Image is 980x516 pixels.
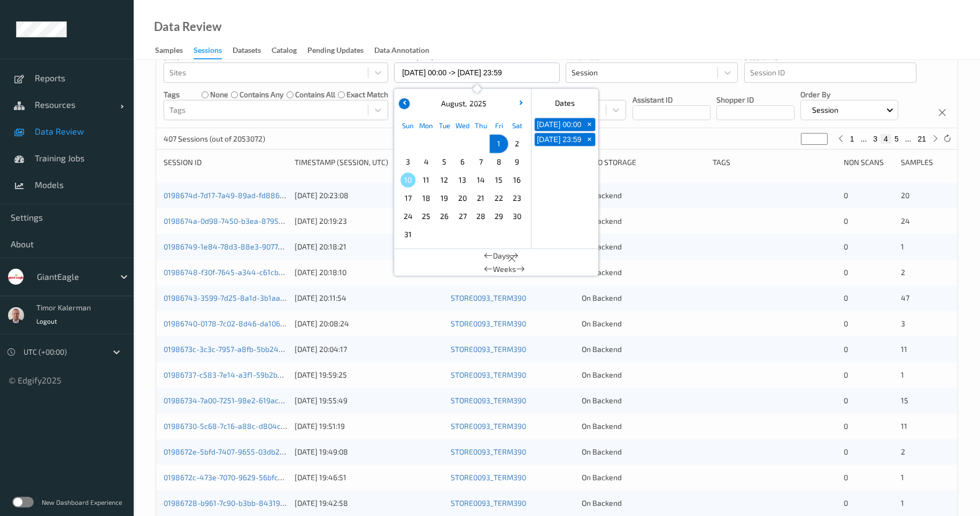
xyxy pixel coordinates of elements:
div: Choose Monday August 18 of 2025 [417,189,435,207]
div: Choose Friday August 22 of 2025 [490,189,508,207]
div: On Backend [582,421,705,432]
div: Choose Saturday August 23 of 2025 [508,189,526,207]
a: STORE0093_TERM390 [451,319,526,328]
div: Pending Updates [307,45,364,58]
span: 0 [844,370,848,379]
span: 28 [473,209,488,224]
span: 2 [901,447,905,456]
div: Samples [901,157,950,168]
div: [DATE] 20:18:10 [295,267,443,278]
span: 20 [455,191,470,206]
span: 21 [473,191,488,206]
div: On Backend [582,293,705,303]
div: Choose Thursday August 14 of 2025 [472,171,490,189]
span: Weeks [493,264,516,275]
span: 24 [400,209,415,224]
button: + [583,133,595,146]
span: 2 [510,136,524,151]
div: Choose Thursday August 07 of 2025 [472,153,490,171]
div: Fri [490,116,508,135]
p: 407 Sessions (out of 2053072) [164,134,265,144]
div: Sat [508,116,526,135]
button: [DATE] 00:00 [535,118,583,131]
div: [DATE] 20:11:54 [295,293,443,303]
a: STORE0093_TERM390 [451,396,526,405]
div: On Backend [582,472,705,483]
div: Choose Monday August 04 of 2025 [417,153,435,171]
span: 16 [510,173,524,187]
label: exact match [346,89,388,100]
span: 1 [491,136,506,151]
div: Choose Tuesday September 02 of 2025 [435,225,453,244]
span: 11 [901,421,907,431]
div: [DATE] 19:46:51 [295,472,443,483]
div: [DATE] 19:51:19 [295,421,443,432]
span: 3 [400,154,415,169]
span: 11 [901,345,907,354]
span: 2 [901,268,905,277]
div: [DATE] 19:59:25 [295,370,443,380]
span: 22 [491,191,506,206]
span: 27 [455,209,470,224]
div: On Backend [582,498,705,509]
div: On Backend [582,216,705,226]
a: STORE0093_TERM390 [451,447,526,456]
a: STORE0093_TERM390 [451,345,526,354]
span: 4 [419,154,434,169]
span: 0 [844,191,848,200]
span: 30 [510,209,524,224]
span: 0 [844,216,848,225]
div: Choose Friday August 08 of 2025 [490,153,508,171]
span: 1 [901,473,904,482]
div: [DATE] 19:42:58 [295,498,443,509]
div: Choose Thursday August 21 of 2025 [472,189,490,207]
div: Video Storage [582,157,705,168]
div: Tue [435,116,453,135]
div: Choose Wednesday July 30 of 2025 [453,135,472,153]
button: ... [902,134,915,144]
div: Choose Sunday August 10 of 2025 [399,171,417,189]
a: 01986749-1e84-78d3-88e3-90779382a58e [164,242,313,251]
div: On Backend [582,447,705,457]
div: Datasets [233,45,261,58]
span: 29 [491,209,506,224]
a: 01986730-5c68-7c16-a88c-d804c1d539a5 [164,421,310,431]
span: 15 [901,396,908,405]
span: 31 [400,227,415,242]
span: 0 [844,319,848,328]
button: + [583,118,595,131]
div: Choose Tuesday August 12 of 2025 [435,171,453,189]
div: On Backend [582,344,705,355]
button: ... [858,134,870,144]
span: 26 [437,209,452,224]
div: Choose Wednesday August 20 of 2025 [453,189,472,207]
span: 2025 [467,99,487,108]
span: 15 [491,173,506,187]
span: 25 [419,209,434,224]
span: 11 [419,173,434,187]
a: 01986740-0178-7c02-8d46-da1063a27a01 [164,319,308,328]
div: Data Annotation [374,45,429,58]
span: 9 [510,154,524,169]
span: 0 [844,268,848,277]
div: Choose Saturday August 09 of 2025 [508,153,526,171]
a: 01986748-f30f-7645-a344-c61cb13e8105 [164,268,307,277]
div: [DATE] 20:23:08 [295,190,443,201]
div: Choose Monday July 28 of 2025 [417,135,435,153]
span: August [438,99,465,108]
div: Choose Saturday August 30 of 2025 [508,207,526,225]
button: 3 [870,134,881,144]
div: Choose Thursday August 28 of 2025 [472,207,490,225]
span: 1 [901,370,904,379]
span: 24 [901,216,910,225]
div: Data Review [154,21,221,32]
div: [DATE] 20:08:24 [295,318,443,329]
div: Mon [417,116,435,135]
div: [DATE] 19:55:49 [295,395,443,406]
span: 0 [844,293,848,302]
div: Choose Sunday August 31 of 2025 [399,225,417,244]
div: Sessions [194,45,222,59]
p: Session [808,105,842,115]
span: 8 [491,154,506,169]
span: 0 [844,345,848,354]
